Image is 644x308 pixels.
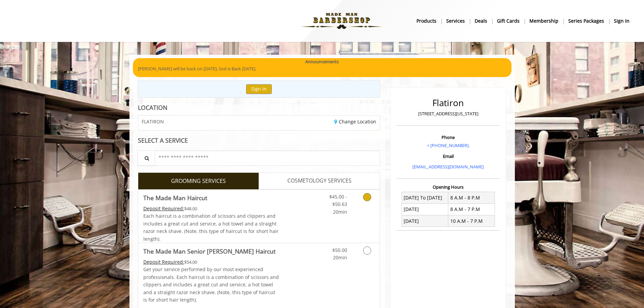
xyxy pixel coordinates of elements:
[402,192,448,204] td: [DATE] To [DATE]
[448,192,495,204] td: 8 A.M - 8 P.M
[334,118,376,125] a: Change Location
[138,137,380,144] div: SELECT A SERVICE
[333,254,347,261] span: 20min
[448,215,495,227] td: 10 A.M - 7 P.M
[246,84,272,94] button: Sign In
[332,247,347,253] span: $50.00
[402,204,448,215] td: [DATE]
[442,16,470,26] a: ServicesServices
[143,266,279,304] p: Get your service performed by our most experienced professionals. Each haircut is a combination o...
[446,17,465,25] b: Services
[329,193,347,207] span: $45.00 - $50.63
[398,110,498,117] p: [STREET_ADDRESS][US_STATE]
[470,16,492,26] a: DealsDeals
[529,17,558,25] b: Membership
[143,213,279,242] span: Each haircut is a combination of scissors and clippers and includes a great cut and service, a ho...
[416,17,436,25] b: products
[398,135,498,140] h3: Phone
[142,119,164,124] span: FLATIRON
[412,16,442,26] a: Productsproducts
[333,209,347,215] span: 20min
[614,17,629,25] b: sign in
[398,154,498,159] h3: Email
[525,16,564,26] a: MembershipMembership
[295,2,388,40] img: Made Man Barbershop logo
[492,16,525,26] a: Gift cardsgift cards
[398,98,498,108] h2: Flatiron
[143,246,276,256] b: The Made Man Senior [PERSON_NAME] Haircut
[412,164,484,170] a: [EMAIL_ADDRESS][DOMAIN_NAME]
[305,58,339,65] b: Announcements
[143,258,279,266] div: $54.00
[475,17,487,25] b: Deals
[396,185,500,189] h3: Opening Hours
[143,205,279,212] div: $48.00
[568,17,604,25] b: Series packages
[138,103,167,112] b: LOCATION
[427,142,470,148] a: + [PHONE_NUMBER].
[497,17,520,25] b: gift cards
[138,65,506,72] p: [PERSON_NAME] will be back on [DATE]. Sod is Back [DATE].
[143,259,184,265] span: This service needs some Advance to be paid before we block your appointment
[287,176,352,185] span: COSMETOLOGY SERVICES
[609,16,634,26] a: sign insign in
[143,193,207,203] b: The Made Man Haircut
[402,215,448,227] td: [DATE]
[143,205,184,212] span: This service needs some Advance to be paid before we block your appointment
[448,204,495,215] td: 8 A.M - 7 P.M
[138,150,155,166] button: Service Search
[171,177,226,186] span: GROOMING SERVICES
[564,16,609,26] a: Series packagesSeries packages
